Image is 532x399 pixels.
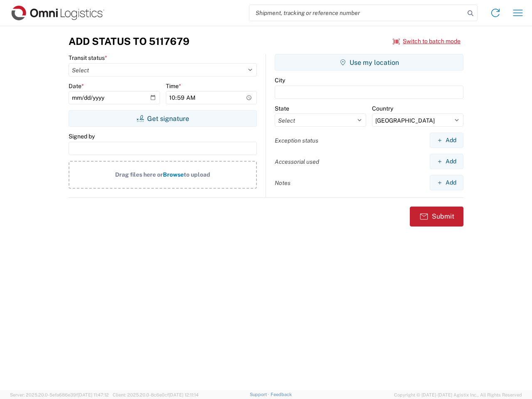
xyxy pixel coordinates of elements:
label: Transit status [69,54,107,62]
span: Copyright © [DATE]-[DATE] Agistix Inc., All Rights Reserved [394,391,522,399]
label: Time [166,82,181,90]
span: Browse [163,171,184,178]
label: Date [69,82,84,90]
button: Add [430,175,463,190]
button: Add [430,133,463,148]
span: to upload [184,171,210,178]
span: Server: 2025.20.0-5efa686e39f [10,392,109,397]
h3: Add Status to 5117679 [69,35,190,47]
label: Notes [275,179,291,187]
label: State [275,105,289,112]
button: Switch to batch mode [393,34,461,48]
button: Get signature [69,110,257,127]
label: Exception status [275,137,318,144]
span: Client: 2025.20.0-8c6e0cf [113,392,199,397]
input: Shipment, tracking or reference number [249,5,465,21]
button: Add [430,154,463,169]
span: Drag files here or [115,171,163,178]
label: Signed by [69,133,95,140]
label: Country [372,105,393,112]
button: Submit [410,207,463,227]
label: Accessorial used [275,158,319,165]
span: [DATE] 11:47:12 [78,392,109,397]
a: Feedback [271,392,292,397]
label: City [275,76,285,84]
a: Support [250,392,271,397]
button: Use my location [275,54,463,71]
span: [DATE] 12:11:14 [169,392,199,397]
